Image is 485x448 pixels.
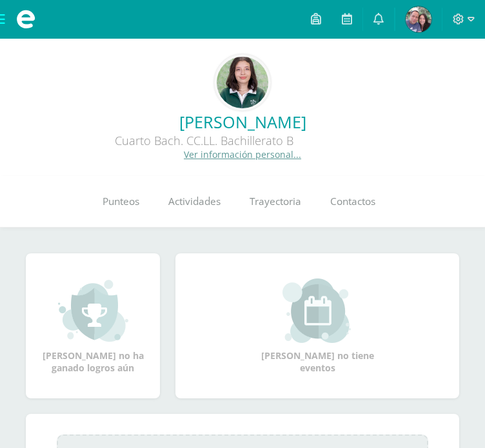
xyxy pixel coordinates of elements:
div: [PERSON_NAME] no tiene eventos [253,278,382,374]
img: b381bdac4676c95086dea37a46e4db4c.png [406,6,431,32]
a: Punteos [88,176,153,228]
a: Contactos [315,176,390,228]
img: achievement_small.png [58,278,128,343]
div: Cuarto Bach. CC.LL. Bachillerato B [10,133,397,148]
a: Trayectoria [235,176,315,228]
a: Ver información personal... [184,148,301,161]
span: Punteos [103,195,139,208]
a: [PERSON_NAME] [10,111,475,133]
span: Contactos [330,195,375,208]
div: [PERSON_NAME] no ha ganado logros aún [39,278,147,374]
a: Actividades [153,176,235,228]
img: event_small.png [282,278,353,343]
span: Trayectoria [250,195,301,208]
img: 9ac96947a5a04288466299e55bb99543.png [217,57,268,108]
span: Actividades [168,195,221,208]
